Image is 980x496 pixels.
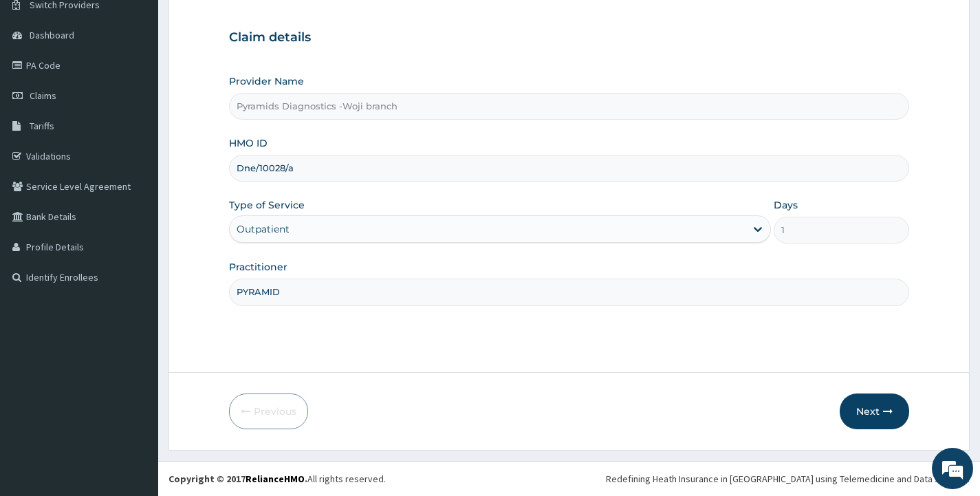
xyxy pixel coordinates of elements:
[229,30,909,45] h3: Claim details
[158,461,980,496] footer: All rights reserved.
[72,77,231,95] div: Chat with us now
[25,69,56,103] img: d_794563401_company_1708531726252_794563401
[229,198,305,212] label: Type of Service
[30,29,74,41] span: Dashboard
[229,393,308,429] button: Previous
[229,279,909,305] input: Enter Name
[840,393,909,429] button: Next
[229,136,268,150] label: HMO ID
[229,155,909,182] input: Enter HMO ID
[774,198,798,212] label: Days
[168,473,307,485] strong: Copyright © 2017 .
[30,120,54,132] span: Tariffs
[246,473,305,485] a: RelianceHMO
[229,260,287,274] label: Practitioner
[30,89,56,102] span: Claims
[80,156,190,295] span: We're online!
[226,7,259,40] div: Minimize live chat window
[7,341,262,389] textarea: Type your message and hit 'Enter'
[606,472,970,486] div: Redefining Heath Insurance in [GEOGRAPHIC_DATA] using Telemedicine and Data Science!
[237,222,290,236] div: Outpatient
[229,74,304,88] label: Provider Name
